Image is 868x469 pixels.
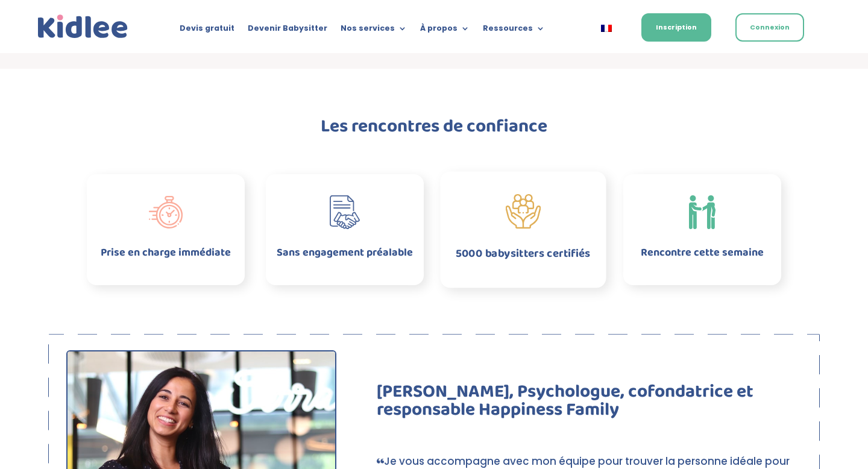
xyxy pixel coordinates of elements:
img: Français [601,25,612,32]
span: Sans engagement préalable [277,244,413,261]
a: Connexion [735,13,804,42]
span: 5000 babysitters certifiés [456,245,591,262]
h2: [PERSON_NAME], Psychologue, cofondatrice et responsable Happiness Family [377,383,802,425]
a: Kidlee Logo [35,12,131,42]
a: Inscription [641,13,711,42]
span: Prise en charge immédiate [101,244,231,261]
a: Ressources [483,24,545,37]
span: Rencontre cette semaine [641,244,764,261]
a: Devis gratuit [180,24,234,37]
img: logo_kidlee_bleu [35,12,131,42]
a: Nos services [341,24,407,37]
a: Devenir Babysitter [248,24,327,37]
h2: Les rencontres de confiance [108,118,759,142]
a: À propos [420,24,470,37]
